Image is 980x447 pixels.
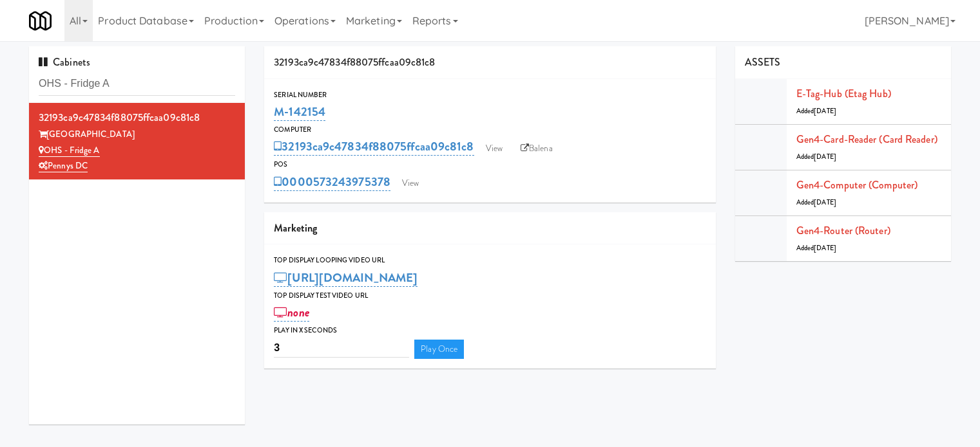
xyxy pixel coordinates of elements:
a: Gen4-router (Router) [796,223,890,238]
div: [GEOGRAPHIC_DATA] [39,127,235,143]
span: ASSETS [745,55,781,69]
a: Gen4-card-reader (Card Reader) [796,132,937,147]
div: Top Display Test Video Url [274,289,706,302]
a: Gen4-computer (Computer) [796,178,918,192]
a: [URL][DOMAIN_NAME] [274,269,418,287]
a: Balena [514,139,559,158]
span: Added [796,152,836,161]
div: Computer [274,123,706,136]
span: [DATE] [814,152,836,161]
a: Play Once [414,340,464,359]
span: Added [796,243,836,253]
div: Top Display Looping Video Url [274,254,706,267]
div: 32193ca9c47834f88075ffcaa09c81c8 [264,46,716,79]
a: none [274,304,309,322]
a: M-142154 [274,103,325,121]
div: 32193ca9c47834f88075ffcaa09c81c8 [39,108,235,127]
a: View [479,139,509,158]
a: OHS - Fridge A [39,144,100,157]
div: POS [274,158,706,171]
li: 32193ca9c47834f88075ffcaa09c81c8[GEOGRAPHIC_DATA] OHS - Fridge APennys DC [29,103,245,179]
div: Serial Number [274,89,706,102]
span: Added [796,197,836,207]
a: Pennys DC [39,160,88,172]
div: Play in X seconds [274,324,706,337]
a: 0000573243975378 [274,173,390,191]
span: Marketing [274,221,317,235]
span: Cabinets [39,55,90,69]
span: [DATE] [814,197,836,207]
span: [DATE] [814,106,836,116]
span: [DATE] [814,243,836,253]
img: Micromart [29,10,52,32]
a: 32193ca9c47834f88075ffcaa09c81c8 [274,138,474,156]
a: E-tag-hub (Etag Hub) [796,86,891,101]
input: Search cabinets [39,72,235,96]
a: View [396,174,425,193]
span: Added [796,106,836,116]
